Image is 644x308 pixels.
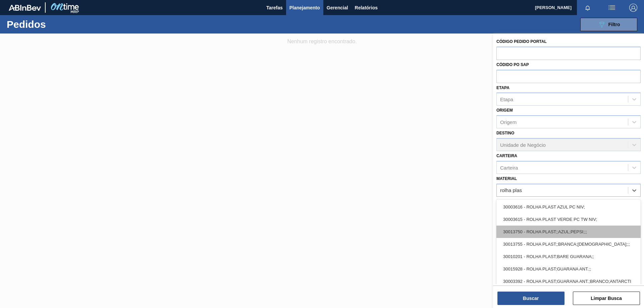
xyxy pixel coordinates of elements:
img: userActions [608,4,616,12]
div: Etapa [500,97,513,102]
button: Filtro [580,18,637,31]
div: 30003392 - ROLHA PLAST;GUARANA ANT.;BRANCO;ANTARCTI [496,275,641,288]
div: 30003615 - ROLHA PLAST VERDE PC TW NIV; [496,213,641,226]
img: TNhmsLtSVTkK8tSr43FrP2fwEKptu5GPRR3wAAAABJRU5ErkJggg== [9,5,41,11]
label: Origem [496,108,513,113]
label: Etapa [496,85,509,90]
div: Carteira [500,165,518,170]
label: Carteira [496,153,517,158]
div: Origem [500,119,517,125]
label: Código Pedido Portal [496,39,547,44]
span: Tarefas [266,4,283,12]
span: Gerencial [327,4,348,12]
button: Notificações [577,3,598,12]
span: Filtro [608,22,620,27]
label: Material [496,176,517,181]
img: Logout [629,4,637,12]
div: 30010201 - ROLHA PLAST;BARE GUARANA;; [496,250,641,263]
div: 30015928 - ROLHA PLAST;GUARANA ANT.;; [496,263,641,275]
label: Destino [496,131,514,135]
div: 30013755 - ROLHA PLAST;;BRANCA;[DEMOGRAPHIC_DATA];;; [496,238,641,250]
div: 30013750 - ROLHA PLAST;;AZUL;PEPSI;;; [496,226,641,238]
span: Relatórios [355,4,378,12]
label: Códido PO SAP [496,62,529,67]
h1: Pedidos [7,20,107,28]
div: 30003616 - ROLHA PLAST AZUL PC NIV; [496,201,641,213]
span: Planejamento [289,4,320,12]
